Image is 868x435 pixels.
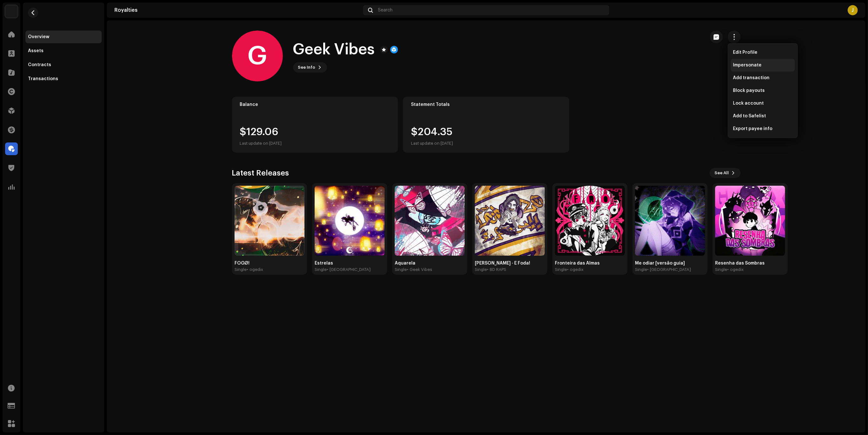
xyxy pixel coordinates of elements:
div: Resenha das Sombras [715,261,785,266]
re-m-nav-item: Overview [25,31,102,43]
re-m-nav-item: Transactions [25,72,102,85]
span: Export payee info [733,126,773,131]
div: Single [395,267,407,272]
div: FOGØ! [235,261,304,266]
re-m-nav-item: Contracts [25,59,102,71]
div: Contracts [28,62,51,67]
div: • [GEOGRAPHIC_DATA] [647,267,691,272]
div: • ogedix [247,267,263,272]
img: abfd8bf1-9255-4aa0-b466-b7ae9371f832 [715,186,785,256]
div: Overview [28,34,49,39]
re-m-nav-item: Assets [25,45,102,57]
span: See All [715,167,729,179]
div: Statement Totals [411,102,561,107]
div: Single [715,267,727,272]
div: • ogedix [567,267,584,272]
div: Balance [240,102,390,107]
div: Aquarela [395,261,465,266]
span: Edit Profile [733,50,758,55]
div: Single [475,267,487,272]
div: Transactions [28,76,58,81]
img: de0d2825-999c-4937-b35a-9adca56ee094 [5,5,18,18]
div: • [GEOGRAPHIC_DATA] [327,267,371,272]
img: 70a9a201-4b93-48c3-bd8e-a394dcdce2ff [395,186,465,256]
div: • ogedix [727,267,744,272]
span: Search [378,8,393,13]
div: J [848,5,858,15]
span: Add to Safelist [733,114,766,119]
span: Add transaction [733,75,770,80]
div: Royalties [114,8,360,13]
div: Fronteira das Almas [555,261,625,266]
button: See All [710,168,741,178]
img: f88cdc10-bb26-4c1b-9ea3-416895638ffa [555,186,625,256]
re-o-card-value: Statement Totals [403,97,569,153]
div: Single [315,267,327,272]
div: Single [635,267,647,272]
div: Single [235,267,247,272]
h1: Geek Vibes [293,39,375,60]
div: Me odiar [versão guia] [635,261,705,266]
img: c8f8c3f5-90f7-4066-8054-73ab5f795891 [475,186,545,256]
img: 6aa38f7c-b046-4d52-bc7e-2c23ef50a695 [635,186,705,256]
span: Block payouts [733,88,765,93]
div: G [232,31,283,81]
re-o-card-value: Balance [232,97,398,153]
div: • Geek Vibes [407,267,432,272]
div: [PERSON_NAME] - É Foda! [475,261,545,266]
div: • BD RAPS [487,267,506,272]
span: Lock account [733,101,764,106]
button: See Info [293,62,327,72]
h3: Latest Releases [232,168,289,178]
span: See Info [298,61,316,74]
img: b545d226-c31b-4800-ac42-4fb24c2cd089 [315,186,385,256]
div: Estrelas [315,261,385,266]
div: Assets [28,48,44,53]
span: Impersonate [733,63,762,68]
div: Last update on [DATE] [411,140,453,147]
img: c96a8f42-1e70-4fa4-9854-d1b233c2692b [235,186,304,256]
div: Single [555,267,567,272]
div: Last update on [DATE] [240,140,282,147]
